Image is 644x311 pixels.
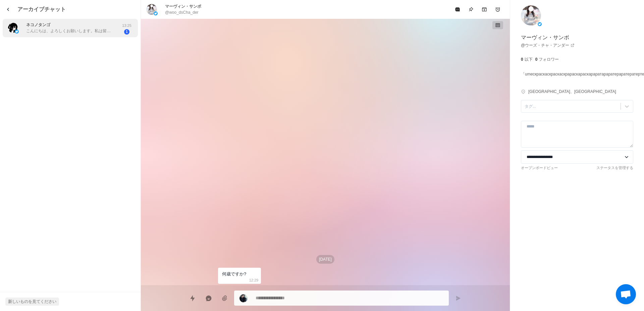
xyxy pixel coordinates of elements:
[146,4,157,15] img: 画像
[202,292,215,305] button: AIに関する返信
[525,56,533,62] p: 以下
[154,11,158,15] img: 画像
[26,28,113,34] p: こんにちは、よろしくお願いします。私は留立生生ですが、高要件を満たします。今年22歳、私は省したのサービスがたぅてでしたら。追加力をおかないしま [URL][DOMAIN_NAME]
[1,3,15,16] button: 戻る
[8,23,18,33] img: 画像
[165,3,201,9] p: マーヴィン・サンボ
[521,165,558,171] a: オープンボードビュー
[521,34,569,42] p: マーヴィン・サンボ
[124,29,129,35] span: 1
[316,255,334,264] p: [DATE]
[17,6,66,12] h2: アーカイブチャット
[249,276,259,284] p: 12:29
[222,270,246,278] div: 何歳ですか?
[451,292,465,305] button: メッセージを送信する
[5,298,59,306] button: 新しいものを見てください
[451,3,464,16] button: マークは読み物として
[535,56,538,62] p: 0
[218,292,231,305] button: メディアを追加
[464,3,478,16] button: ピン
[521,56,523,62] p: 0
[491,3,504,16] button: リマインダーを追加
[26,22,50,28] p: ネコノタンゴ
[538,22,542,26] img: 画像
[186,292,199,305] button: 簡単な返信
[539,56,559,62] p: フォロワー
[15,30,19,34] img: 画像
[239,294,248,302] img: 画像
[528,89,616,95] p: [GEOGRAPHIC_DATA]、[GEOGRAPHIC_DATA]
[478,3,491,16] button: アーカイブ
[596,165,633,171] a: ステータスを管理する
[616,284,636,304] div: チャットを開く
[521,42,575,48] a: @ウーズ・チャ・アンダー
[118,23,135,29] p: 13:25
[521,5,541,25] img: 画像
[165,9,199,15] p: @woo_dsCha_der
